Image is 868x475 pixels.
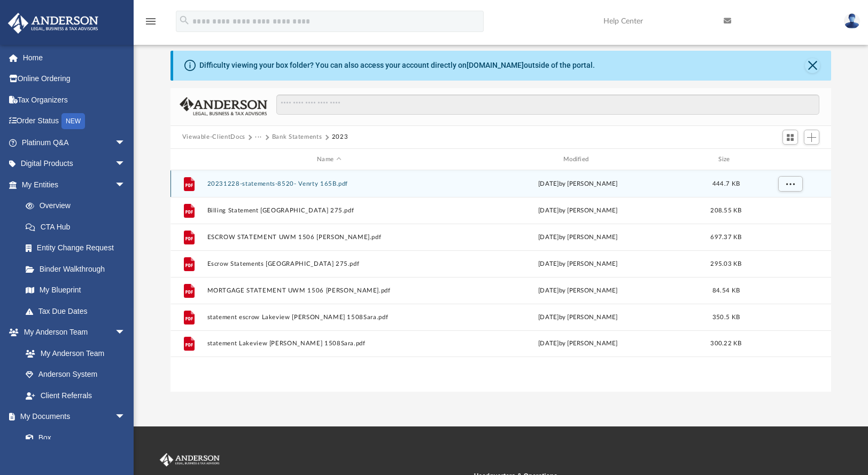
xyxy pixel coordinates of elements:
button: 20231228-statements-8520- Venrty 165B.pdf [207,180,451,187]
a: My Documentsarrow_drop_down [7,406,136,427]
a: Binder Walkthrough [15,258,142,280]
span: arrow_drop_down [115,153,136,175]
button: Viewable-ClientDocs [182,132,245,142]
button: statement Lakeview [PERSON_NAME] 1508Sara.pdf [207,341,451,347]
span: arrow_drop_down [115,406,136,428]
a: Entity Change Request [15,237,142,259]
div: [DATE] by [PERSON_NAME] [456,259,700,269]
button: Bank Statements [272,132,322,142]
a: Overview [15,195,142,217]
a: Client Referrals [15,385,136,406]
a: Tax Due Dates [15,300,142,322]
a: CTA Hub [15,216,142,237]
a: menu [144,20,157,28]
span: arrow_drop_down [115,132,136,154]
button: Switch to Grid View [782,130,799,145]
div: Name [206,155,451,164]
span: 208.55 KB [710,208,741,213]
a: Online Ordering [7,68,142,90]
button: Close [805,58,820,73]
a: Anderson System [15,364,136,385]
div: [DATE] by [PERSON_NAME] [456,339,700,349]
span: 697.37 KB [710,234,741,240]
a: Digital Productsarrow_drop_down [7,153,142,175]
button: statement escrow Lakeview [PERSON_NAME] 1508Sara.pdf [207,314,451,321]
img: Anderson Advisors Platinum Portal [5,13,102,34]
img: Anderson Advisors Platinum Portal [158,453,222,467]
button: Billing Statement [GEOGRAPHIC_DATA] 275.pdf [207,207,451,214]
button: MORTGAGE STATEMENT UWM 1506 [PERSON_NAME].pdf [207,287,451,294]
a: Home [7,47,142,68]
a: My Blueprint [15,280,136,301]
div: grid [170,170,832,391]
span: 84.54 KB [712,288,740,294]
button: Add [804,130,820,145]
div: [DATE] by [PERSON_NAME] [456,286,700,296]
span: arrow_drop_down [115,322,136,344]
span: 295.03 KB [710,261,741,267]
i: search [179,14,190,26]
button: ESCROW STATEMENT UWM 1506 [PERSON_NAME].pdf [207,234,451,241]
a: Tax Organizers [7,89,142,110]
span: 444.7 KB [712,181,740,187]
span: arrow_drop_down [115,174,136,196]
div: Size [704,155,747,164]
span: 350.5 KB [712,314,740,320]
div: id [752,155,827,164]
button: Escrow Statements [GEOGRAPHIC_DATA] 275.pdf [207,260,451,267]
a: Order StatusNEW [7,110,142,132]
div: NEW [61,113,85,129]
a: My Entitiesarrow_drop_down [7,174,142,195]
div: [DATE] by [PERSON_NAME] [456,313,700,322]
div: id [175,155,201,164]
a: Platinum Q&Aarrow_drop_down [7,132,142,153]
button: ··· [255,132,262,142]
i: menu [144,15,157,28]
div: [DATE] by [PERSON_NAME] [456,206,700,216]
div: Modified [455,155,700,164]
a: My Anderson Team [15,343,131,364]
img: User Pic [844,13,860,29]
div: Difficulty viewing your box folder? You can also access your account directly on outside of the p... [199,60,595,71]
a: My Anderson Teamarrow_drop_down [7,322,136,343]
div: [DATE] by [PERSON_NAME] [456,233,700,242]
button: More options [778,176,802,192]
input: Search files and folders [276,94,819,115]
a: [DOMAIN_NAME] [467,61,524,69]
span: 300.22 KB [710,341,741,347]
div: [DATE] by [PERSON_NAME] [456,179,700,189]
a: Box [15,427,131,448]
button: 2023 [332,132,348,142]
